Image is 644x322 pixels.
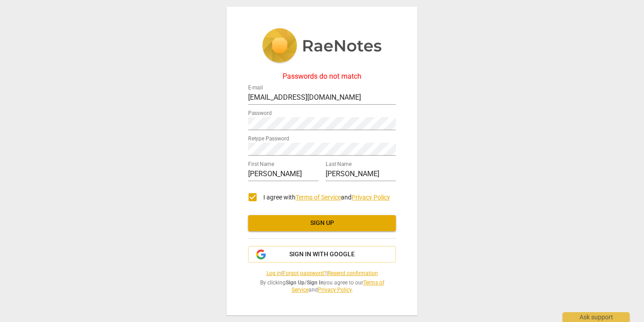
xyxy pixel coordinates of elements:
[248,136,289,141] label: Retype Password
[296,194,341,201] a: Terms of Service
[248,110,272,116] label: Password
[326,161,352,167] label: Last Name
[263,194,390,201] span: I agree with and
[248,161,274,167] label: First Name
[307,280,324,286] b: Sign In
[286,280,305,286] b: Sign Up
[248,246,396,263] button: Sign in with Google
[248,85,263,90] label: E-mail
[248,270,396,277] span: | |
[266,270,281,276] a: Log in
[255,219,389,228] span: Sign up
[248,279,396,294] span: By clicking / you agree to our and .
[318,287,352,293] a: Privacy Policy
[328,270,378,276] a: Resend confirmation
[248,72,396,80] div: Passwords do not match
[283,270,326,276] a: Forgot password?
[352,194,390,201] a: Privacy Policy
[262,28,382,65] img: 5ac2273c67554f335776073100b6d88f.svg
[248,215,396,231] button: Sign up
[562,312,630,322] div: Ask support
[289,250,355,259] span: Sign in with Google
[292,280,384,293] a: Terms of Service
